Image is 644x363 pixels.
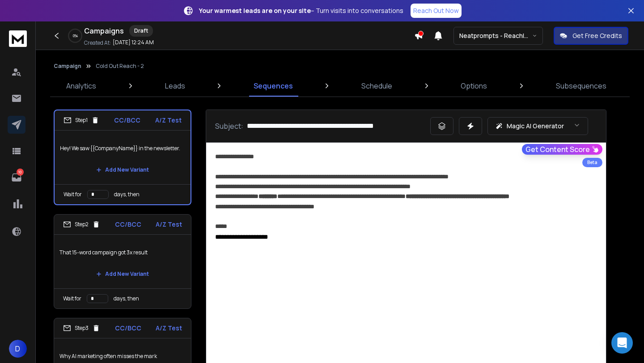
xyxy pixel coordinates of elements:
div: Beta [582,158,602,167]
strong: Your warmest leads are on your site [199,6,311,15]
p: Sequences [254,80,293,91]
p: A/Z Test [156,324,182,333]
p: days, then [114,191,140,198]
a: Reach Out Now [411,4,462,18]
p: CC/BCC [115,220,141,229]
button: D [9,340,27,358]
p: Wait for [63,295,81,302]
button: Add New Variant [89,161,156,179]
div: Step 1 [64,116,99,124]
p: A/Z Test [155,116,182,125]
a: Options [455,75,492,97]
p: Wait for [64,191,82,198]
div: Step 2 [63,220,100,228]
button: Get Content Score [522,144,602,155]
button: Magic AI Generator [487,117,588,135]
button: Add New Variant [89,265,156,283]
p: [DATE] 12:24 AM [113,39,154,46]
p: Neatprompts - ReachInbox Enterprise Plan [459,31,532,40]
p: CC/BCC [115,324,141,333]
h1: Campaigns [84,25,124,36]
button: Get Free Credits [554,27,628,45]
a: Sequences [248,75,298,97]
a: Subsequences [551,75,612,97]
p: Leads [165,80,185,91]
a: 10 [8,169,25,186]
p: Reach Out Now [413,6,459,15]
p: A/Z Test [156,220,182,229]
button: Campaign [54,63,81,70]
p: Subsequences [556,80,606,91]
p: – Turn visits into conversations [199,6,403,15]
p: Magic AI Generator [507,122,564,131]
div: Step 3 [63,324,100,332]
a: Analytics [61,75,102,97]
a: Schedule [356,75,398,97]
p: Options [461,80,487,91]
div: Open Intercom Messenger [611,332,633,354]
p: Cold Out Reach - 2 [96,63,144,70]
p: Get Free Credits [572,31,622,40]
p: That 15-word campaign got 3x result [59,240,186,265]
p: Analytics [66,80,96,91]
img: logo [9,30,27,47]
p: 0 % [73,33,78,38]
p: Subject: [215,121,243,131]
p: Created At: [84,39,111,46]
p: 10 [17,169,24,176]
p: Schedule [361,80,392,91]
p: days, then [114,295,139,302]
div: Draft [129,25,153,37]
a: Leads [160,75,191,97]
li: Step2CC/BCCA/Z TestThat 15-word campaign got 3x resultAdd New VariantWait fordays, then [54,214,191,309]
p: Hey! We saw {{CompanyName}} in the newsletter. [60,136,185,161]
li: Step1CC/BCCA/Z TestHey! We saw {{CompanyName}} in the newsletter.Add New VariantWait fordays, then [54,110,191,205]
p: CC/BCC [114,116,140,125]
